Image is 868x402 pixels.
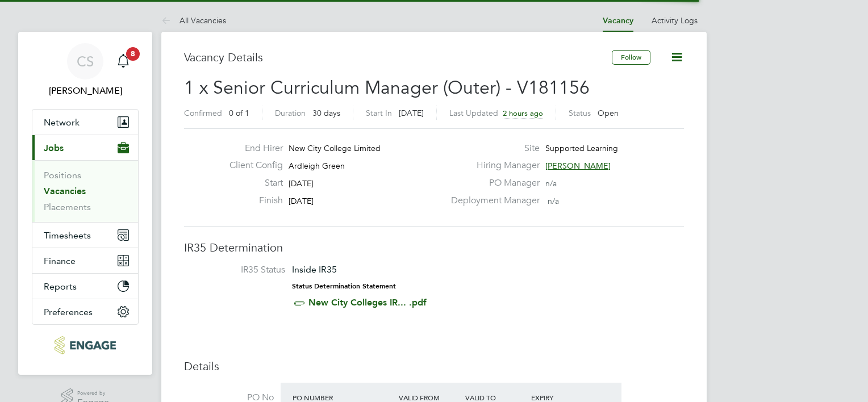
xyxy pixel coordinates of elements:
[55,336,115,354] img: click-cms-logo-retina.png
[444,160,540,171] label: Hiring Manager
[229,108,249,118] span: 0 of 1
[289,161,345,171] span: Ardleigh Green
[399,108,424,118] span: [DATE]
[77,54,94,69] span: CS
[161,15,226,26] a: All Vacancies
[44,170,81,181] a: Positions
[289,178,314,189] span: [DATE]
[184,50,612,65] h3: Vacancy Details
[449,108,498,118] label: Last Updated
[32,274,138,299] button: Reports
[569,108,591,118] label: Status
[308,297,427,308] a: New City Colleges IR... .pdf
[444,143,540,154] label: Site
[44,186,86,196] a: Vacancies
[32,248,138,273] button: Finance
[126,47,140,61] span: 8
[44,281,77,292] span: Reports
[545,143,618,153] span: Supported Learning
[603,16,633,26] a: Vacancy
[44,143,64,153] span: Jobs
[220,177,283,189] label: Start
[275,108,306,118] label: Duration
[32,84,139,98] span: Colin Smith
[444,177,540,189] label: PO Manager
[44,202,91,212] a: Placements
[44,117,80,128] span: Network
[184,108,222,118] label: Confirmed
[444,195,540,207] label: Deployment Manager
[548,196,559,206] span: n/a
[545,178,557,189] span: n/a
[545,161,611,171] span: [PERSON_NAME]
[44,307,93,317] span: Preferences
[112,43,135,79] a: 8
[32,160,138,222] div: Jobs
[32,299,138,324] button: Preferences
[366,108,392,118] label: Start In
[184,77,590,99] span: 1 x Senior Curriculum Manager (Outer) - V181156
[220,143,283,154] label: End Hirer
[289,196,314,206] span: [DATE]
[312,108,340,118] span: 30 days
[184,240,684,255] h3: IR35 Determination
[32,336,139,354] a: Go to home page
[598,108,619,118] span: Open
[77,388,109,398] span: Powered by
[289,143,381,153] span: New City College Limited
[44,230,91,241] span: Timesheets
[292,282,396,290] strong: Status Determination Statement
[220,195,283,207] label: Finish
[184,359,684,374] h3: Details
[32,223,138,248] button: Timesheets
[18,32,152,375] nav: Main navigation
[32,110,138,135] button: Network
[220,160,283,171] label: Client Config
[612,50,650,65] button: Follow
[652,15,698,26] a: Activity Logs
[292,264,337,275] span: Inside IR35
[32,135,138,160] button: Jobs
[195,264,285,276] label: IR35 Status
[44,256,76,266] span: Finance
[503,108,543,118] span: 2 hours ago
[32,43,139,98] a: CS[PERSON_NAME]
